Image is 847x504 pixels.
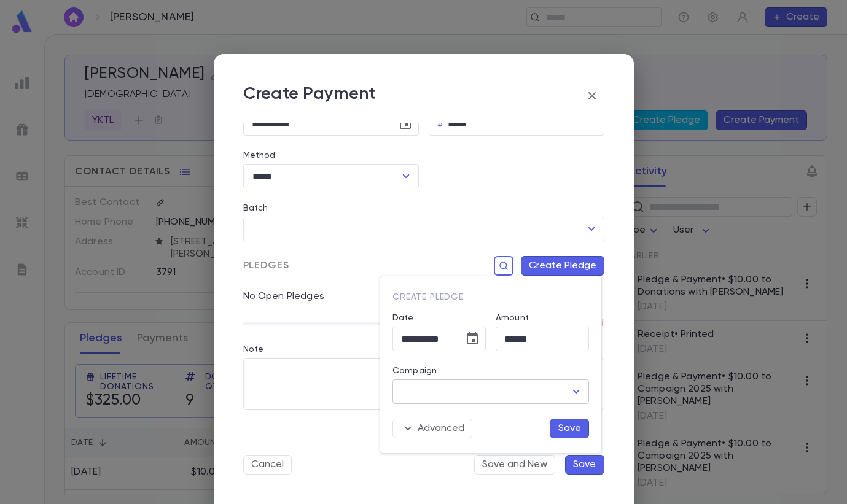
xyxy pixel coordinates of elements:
[496,313,529,323] label: Amount
[392,293,464,301] span: Create Pledge
[392,313,486,323] label: Date
[568,383,585,400] button: Open
[550,419,589,438] button: Save
[392,419,472,438] button: Advanced
[392,366,437,376] label: Campaign
[460,327,485,351] button: Choose date, selected date is Aug 6, 2025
